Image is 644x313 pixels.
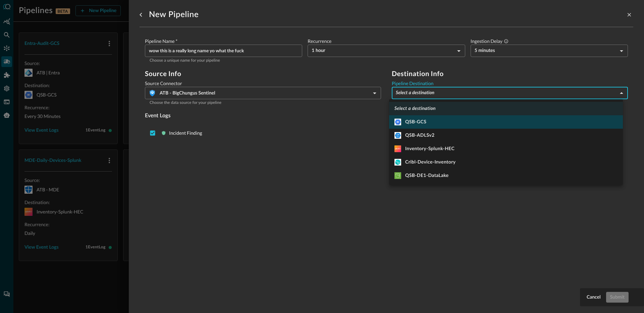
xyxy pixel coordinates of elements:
[394,172,401,179] svg: Amazon S3
[394,106,436,111] em: Select a destination
[394,145,401,152] svg: Splunk HTTP Event Collector (HEC)
[394,132,434,139] div: QSB-ADLSv2
[394,159,455,166] div: Cribl-Device-Inventory
[394,145,454,152] div: Inventory-Splunk-HEC
[394,172,449,179] div: QSB-DE1-DataLake
[394,119,401,125] svg: Google Cloud Storage
[394,159,401,166] svg: Cribl
[394,119,426,125] div: QSB-GCS
[394,132,401,139] svg: Azure Storage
